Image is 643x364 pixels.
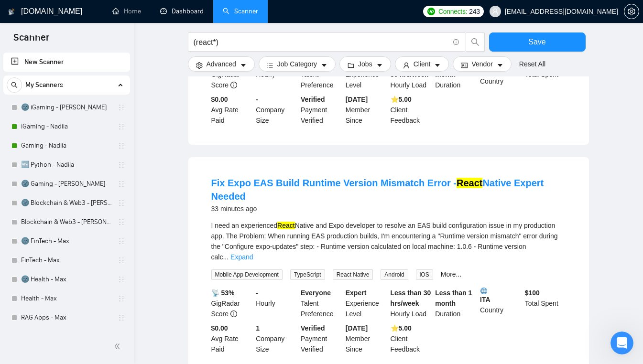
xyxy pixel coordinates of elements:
mark: React [277,222,295,229]
b: Verified [301,324,325,332]
button: Reconnect [146,299,183,305]
a: FinTech - Max [21,251,112,270]
span: My Scanners [25,75,63,95]
a: setting [624,8,639,15]
span: holder [118,142,125,150]
a: homeHome [112,7,141,15]
span: Jobs [358,59,372,69]
span: setting [196,62,203,69]
span: info-circle [453,39,459,45]
span: caret-down [434,62,441,69]
a: 🌚 FinTech - Max [21,232,112,251]
div: Client Feedback [389,323,434,354]
div: We also have keyword lists for various categories that we can share with you! [15,169,176,188]
button: Start recording [61,258,68,266]
span: holder [118,295,125,302]
span: holder [118,218,125,226]
b: Less than 30 hrs/week [391,289,431,307]
b: Expert [346,289,367,297]
img: logo [8,4,15,20]
span: caret-down [321,62,327,69]
span: Job Category [277,59,317,69]
button: Upload attachment [15,258,22,266]
div: Company Size [254,323,299,354]
li: Include all spelling variations manually since our search isn't synonym-based [22,147,176,164]
code: design | figma [62,127,119,135]
a: More... [441,270,462,278]
div: Total Spent [523,288,568,319]
button: userClientcaret-down [395,56,449,72]
span: holder [118,237,125,245]
button: idcardVendorcaret-down [453,56,511,72]
code: school | "online course" | student | "ed-tech" | LMS | elearning | "learning app" [22,61,172,86]
b: 1 [256,324,260,332]
span: bars [267,62,273,69]
b: ⭐️ 5.00 [391,96,412,103]
span: idcard [461,62,468,69]
span: info-circle [230,82,237,88]
button: Home [150,7,168,25]
input: Search Freelance Jobs... [194,36,449,48]
button: Emoji picker [30,258,38,266]
span: holder [118,161,125,169]
div: Member Since [344,323,389,354]
div: Client Feedback [389,94,434,126]
div: Is that what you were looking for? [8,194,137,215]
img: 🌐 [480,288,487,294]
b: Verified [301,96,325,103]
li: eLearning: [22,61,176,87]
a: dashboardDashboard [160,7,204,15]
b: $0.00 [211,324,228,332]
button: barsJob Categorycaret-down [259,56,336,72]
span: Client [414,59,431,69]
code: ad | ads | advertasing | adwords | "ad words" | campaign | ppc | "pay-per-click" [22,32,172,57]
span: caret-down [497,62,503,69]
li: Use for OR: finds jobs with either word [22,127,176,144]
a: 🆕 Python - Nadiia [21,155,112,174]
div: Hourly Load [389,288,434,319]
span: info-circle [230,310,237,317]
span: holder [118,180,125,188]
span: holder [118,123,125,130]
div: Payment Verified [299,94,344,126]
span: holder [118,257,125,264]
a: Source reference 8135431: [90,117,98,124]
span: caret-down [240,62,247,69]
li: Use for variations: finds design, designer, designing [22,106,176,124]
code: | [35,127,39,135]
span: search [7,82,22,88]
div: Payment Verified [299,323,344,354]
button: Send a message… [164,255,179,270]
a: RAG Apps - Max [21,308,112,327]
a: 🌚 Health - Max [21,270,112,289]
b: 📡 53% [211,289,235,297]
span: Save [528,36,545,48]
b: Less than 1 month [435,289,472,307]
div: Avg Rate Paid [209,94,254,126]
span: double-left [114,342,123,351]
span: Can't load new messages [9,299,88,305]
div: Experience Level [344,288,389,319]
div: Member Since [344,94,389,126]
span: Advanced [207,59,236,69]
a: Blockchain & Web3 - [PERSON_NAME] [21,213,112,232]
b: Everyone [301,289,331,297]
a: Fix Expo EAS Build Runtime Version Mismatch Error -ReactNative Expert Needed [211,178,544,202]
b: ITA [480,288,521,303]
span: holder [118,314,125,321]
div: Talent Preference [299,288,344,319]
img: Profile image for AI Assistant from GigRadar 📡 [27,8,43,23]
button: Gif picker [45,258,53,266]
span: folder [348,62,354,69]
a: 🌚 Blockchain & Web3 - [PERSON_NAME] [21,193,112,213]
button: setting [624,4,639,19]
b: $ 100 [525,289,540,297]
span: React Native [333,269,373,280]
a: Expand [230,253,253,261]
span: Connects: [438,6,467,17]
a: Reset All [519,59,545,69]
div: Duration [433,288,478,319]
button: Save [489,32,586,52]
div: Avg Rate Paid [209,323,254,354]
div: Company Size [254,94,299,126]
